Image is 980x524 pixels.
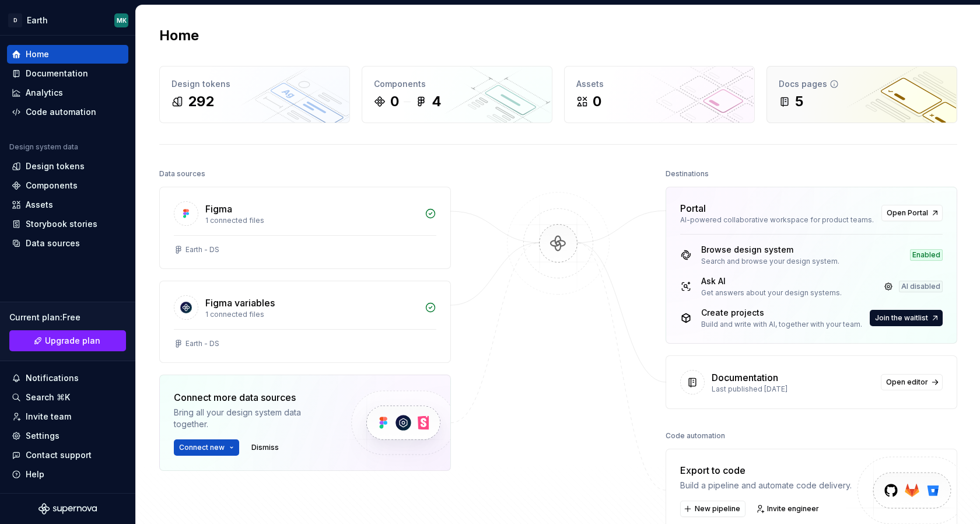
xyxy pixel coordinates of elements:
[680,463,852,477] div: Export to code
[26,469,44,480] div: Help
[159,281,451,363] a: Figma variables1 connected filesEarth - DS
[680,480,852,491] div: Build a pipeline and automate code delivery.
[26,392,70,403] div: Search ⌘K
[8,13,22,27] div: D
[7,215,128,233] a: Storybook stories
[26,218,97,230] div: Storybook stories
[712,385,874,394] div: Last published [DATE]
[9,142,78,152] div: Design system data
[593,92,601,111] div: 0
[26,48,49,60] div: Home
[390,92,399,111] div: 0
[188,92,214,111] div: 292
[205,202,232,216] div: Figma
[362,66,552,123] a: Components04
[701,257,839,266] div: Search and browse your design system.
[26,68,88,79] div: Documentation
[374,78,540,90] div: Components
[205,310,418,319] div: 1 connected files
[701,275,842,287] div: Ask AI
[9,312,126,323] div: Current plan : Free
[752,501,824,517] a: Invite engineer
[7,103,128,121] a: Code automation
[795,92,803,111] div: 5
[7,234,128,253] a: Data sources
[712,371,778,385] div: Documentation
[766,66,957,123] a: Docs pages5
[666,428,725,444] div: Code automation
[870,310,943,326] button: Join the waitlist
[881,205,943,221] a: Open Portal
[205,216,418,225] div: 1 connected files
[159,66,350,123] a: Design tokens292
[701,244,839,256] div: Browse design system
[185,339,219,348] div: Earth - DS
[7,446,128,464] button: Contact support
[38,503,97,515] svg: Supernova Logo
[26,372,79,384] div: Notifications
[246,439,284,456] button: Dismiss
[701,288,842,298] div: Get answers about your design systems.
[7,388,128,407] button: Search ⌘K
[564,66,755,123] a: Assets0
[9,330,126,351] button: Upgrade plan
[887,208,928,218] span: Open Portal
[767,504,819,513] span: Invite engineer
[26,411,71,422] div: Invite team
[171,78,338,90] div: Design tokens
[26,430,60,442] div: Settings
[26,199,53,211] div: Assets
[695,504,740,513] span: New pipeline
[174,390,331,404] div: Connect more data sources
[666,166,709,182] div: Destinations
[117,16,127,25] div: MK
[7,369,128,387] button: Notifications
[576,78,743,90] div: Assets
[7,157,128,176] a: Design tokens
[701,320,862,329] div: Build and write with AI, together with your team.
[26,87,63,99] div: Analytics
[45,335,100,347] span: Upgrade plan
[7,195,128,214] a: Assets
[7,64,128,83] a: Documentation
[7,427,128,445] a: Settings
[2,8,133,33] button: DEarthMK
[432,92,442,111] div: 4
[886,378,928,387] span: Open editor
[26,106,96,118] div: Code automation
[7,45,128,64] a: Home
[26,237,80,249] div: Data sources
[26,180,78,191] div: Components
[251,443,279,452] span: Dismiss
[910,249,943,261] div: Enabled
[159,26,199,45] h2: Home
[7,176,128,195] a: Components
[159,187,451,269] a: Figma1 connected filesEarth - DS
[680,501,745,517] button: New pipeline
[779,78,945,90] div: Docs pages
[26,449,92,461] div: Contact support
[899,281,943,292] div: AI disabled
[680,215,874,225] div: AI-powered collaborative workspace for product teams.
[881,374,943,390] a: Open editor
[26,160,85,172] div: Design tokens
[179,443,225,452] span: Connect new
[27,15,48,26] div: Earth
[7,83,128,102] a: Analytics
[680,201,706,215] div: Portal
[205,296,275,310] div: Figma variables
[185,245,219,254] div: Earth - DS
[701,307,862,319] div: Create projects
[174,439,239,456] button: Connect new
[7,465,128,484] button: Help
[174,407,331,430] div: Bring all your design system data together.
[875,313,928,323] span: Join the waitlist
[7,407,128,426] a: Invite team
[159,166,205,182] div: Data sources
